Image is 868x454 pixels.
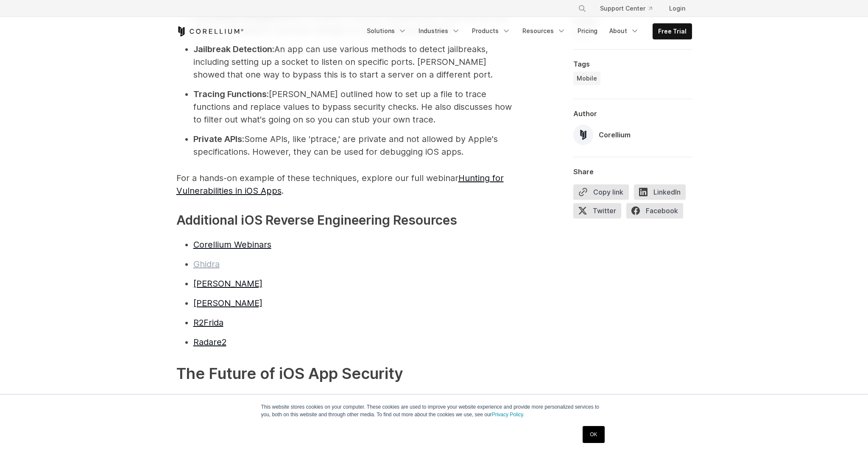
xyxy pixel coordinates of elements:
[577,74,597,83] span: Mobile
[193,43,516,81] li: An app can use various methods to detect jailbreaks, including setting up a socket to listen on s...
[193,259,220,269] a: Ghidra
[573,184,629,200] button: Copy link
[626,203,683,218] span: Facebook
[573,109,692,118] div: Author
[626,203,688,222] a: Facebook
[176,362,516,385] h2: The Future of iOS App Security
[573,203,626,222] a: Twitter
[193,88,516,126] li: [PERSON_NAME] outlined how to set up a file to trace functions and replace values to bypass secur...
[193,44,274,54] strong: Jailbreak Detection:
[193,279,262,289] a: [PERSON_NAME]
[413,23,465,39] a: Industries
[604,23,644,39] a: About
[634,184,686,200] span: LinkedIn
[362,23,692,39] div: Navigation Menu
[261,403,607,418] p: This website stores cookies on your computer. These cookies are used to improve your website expe...
[176,211,516,230] h3: Additional iOS Reverse Engineering Resources
[573,167,692,176] div: Share
[176,173,504,196] a: Hunting for Vulnerabilities in iOS Apps
[517,23,571,39] a: Resources
[492,412,525,418] a: Privacy Policy.
[572,23,603,39] a: Pricing
[176,26,244,36] a: Corellium Home
[176,172,516,197] p: For a hands-on example of these techniques, explore our full webinar .
[573,203,621,218] span: Twitter
[583,426,604,443] a: OK
[662,1,692,16] a: Login
[568,1,692,16] div: Navigation Menu
[575,1,590,16] button: Search
[193,240,271,250] a: Corellium Webinars
[573,60,692,68] div: Tags
[193,337,226,347] a: Radare2
[193,134,244,144] strong: Private APIs:
[193,89,269,99] strong: Tracing Functions:
[634,184,691,203] a: LinkedIn
[573,125,594,145] img: Corellium
[593,1,659,16] a: Support Center
[176,392,516,443] p: They're reverse engineering business logic, exploiting hidden vulnerabilities, and bypassing in-a...
[599,130,631,140] div: Corellium
[653,24,692,39] a: Free Trial
[573,72,600,85] a: Mobile
[362,23,412,39] a: Solutions
[193,318,223,328] a: R2Frida
[467,23,516,39] a: Products
[193,298,262,308] a: [PERSON_NAME]
[193,133,516,158] li: Some APIs, like 'ptrace,' are private and not allowed by Apple's specifications. However, they ca...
